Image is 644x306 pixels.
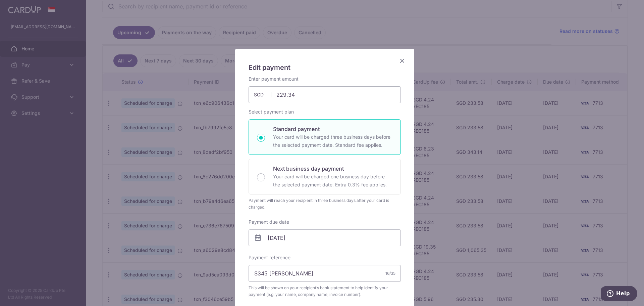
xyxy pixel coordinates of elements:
span: This will be shown on your recipient’s bank statement to help identify your payment (e.g. your na... [249,285,401,298]
button: Close [398,57,406,65]
div: Payment will reach your recipient in three business days after your card is charged. [249,197,401,211]
label: Select payment plan [249,108,294,115]
h5: Edit payment [249,62,401,73]
p: Your card will be charged one business day before the selected payment date. Extra 0.3% fee applies. [273,173,392,189]
iframe: Opens a widget where you can find more information [601,286,637,303]
p: Standard payment [273,125,392,133]
span: SGD [254,91,271,98]
div: 16/35 [385,270,395,277]
p: Next business day payment [273,165,392,173]
label: Payment due date [249,219,289,225]
input: 0.00 [249,86,401,103]
label: Payment reference [249,254,290,261]
input: DD / MM / YYYY [249,229,401,246]
p: Your card will be charged three business days before the selected payment date. Standard fee appl... [273,133,392,149]
label: Enter payment amount [249,76,299,82]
